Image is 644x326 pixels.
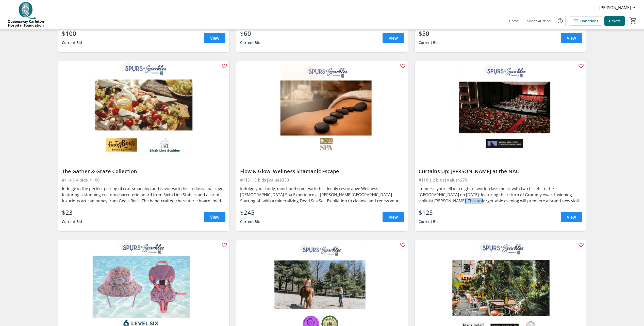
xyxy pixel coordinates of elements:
div: #115 | 5 bids | Value $350 [240,176,404,184]
div: Indulge in the perfect pairing of craftsmanship and flavor with this exclusive package, featuring... [62,186,226,204]
a: View [383,212,404,222]
span: View [210,35,219,41]
div: $23 [62,208,82,217]
a: View [561,212,582,222]
div: Current Bid [62,38,82,47]
div: $50 [419,29,439,38]
div: Current Bid [240,38,260,47]
mat-icon: favorite_outline [221,242,227,248]
div: Current Bid [62,217,82,226]
div: Current Bid [419,38,439,47]
div: Flow & Glow: Wellness Shamanic Escape [240,168,404,174]
a: Silent Auction [523,16,555,26]
span: Tickets [608,18,621,24]
a: View [383,33,404,43]
button: Cart [629,16,638,25]
mat-icon: favorite_outline [578,242,584,248]
span: View [389,35,398,41]
div: Current Bid [419,217,439,226]
div: $125 [419,208,439,217]
span: View [567,35,576,41]
div: $60 [240,29,260,38]
span: [PERSON_NAME] [599,5,631,11]
img: The Gather & Graze Collection [58,61,230,158]
div: $245 [240,208,260,217]
mat-icon: favorite_outline [221,63,227,69]
div: $100 [62,29,82,38]
div: Immerse yourself in a night of world-class music with two tickets to the [GEOGRAPHIC_DATA] on [DA... [419,186,582,204]
a: View [204,33,225,43]
button: Help [555,16,565,26]
span: Home [509,18,519,24]
img: QCH Foundation's Logo [3,2,48,27]
span: Silent Auction [527,18,551,24]
div: #116 | 2 bids | Value $270 [419,176,582,184]
a: View [204,212,225,222]
a: View [561,33,582,43]
div: #114 | 4 bids | $100 [62,176,226,184]
a: Home [505,16,523,26]
img: Flow & Glow: Wellness Shamanic Escape [236,61,408,158]
a: Donations [570,16,602,26]
span: View [567,214,576,220]
span: View [389,214,398,220]
div: Current Bid [240,217,260,226]
mat-icon: favorite_outline [400,242,406,248]
div: Indulge your body, mind, and spirit with this deeply restorative Wellness [DEMOGRAPHIC_DATA] Spa ... [240,186,404,204]
span: View [210,214,219,220]
a: Tickets [604,16,625,26]
div: Curtains Up: [PERSON_NAME] at the NAC [419,168,582,174]
div: The Gather & Graze Collection [62,168,226,174]
mat-icon: favorite_outline [578,63,584,69]
span: Donations [580,18,598,24]
button: [PERSON_NAME] [595,4,641,12]
img: Curtains Up: Hahn at the NAC [415,61,586,158]
mat-icon: favorite_outline [400,63,406,69]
